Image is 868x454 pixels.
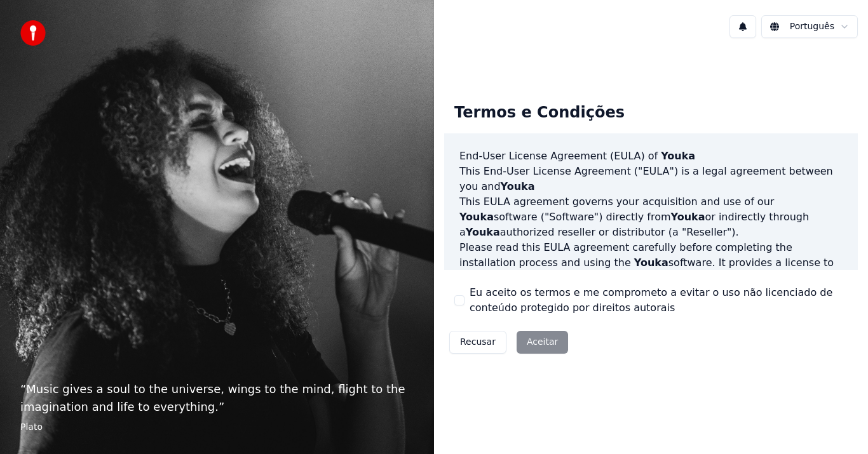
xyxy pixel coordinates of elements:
[634,257,668,269] span: Youka
[459,211,494,223] span: Youka
[459,240,843,301] p: Please read this EULA agreement carefully before completing the installation process and using th...
[466,226,500,238] span: Youka
[459,164,843,194] p: This End-User License Agreement ("EULA") is a legal agreement between you and
[501,180,535,192] span: Youka
[20,421,414,434] footer: Plato
[20,380,414,416] p: “ Music gives a soul to the universe, wings to the mind, flight to the imagination and life to ev...
[459,149,843,164] h3: End-User License Agreement (EULA) of
[661,150,695,162] span: Youka
[444,93,635,133] div: Termos e Condições
[20,20,46,46] img: youka
[470,285,848,316] label: Eu aceito os termos e me comprometo a evitar o uso não licenciado de conteúdo protegido por direi...
[449,331,506,354] button: Recusar
[459,194,843,240] p: This EULA agreement governs your acquisition and use of our software ("Software") directly from o...
[671,211,705,223] span: Youka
